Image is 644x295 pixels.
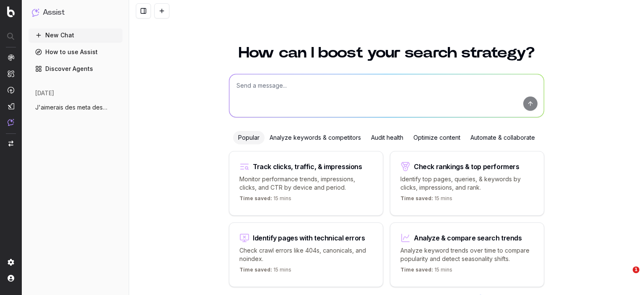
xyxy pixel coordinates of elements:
[239,195,272,201] span: Time saved:
[615,266,636,287] iframe: Intercom live chat
[400,195,433,201] span: Time saved:
[43,7,65,18] h1: Assist
[29,62,122,76] a: Discover Agents
[253,235,365,241] div: Identify pages with technical errors
[465,131,540,144] div: Automate & collaborate
[400,246,534,263] p: Analyze keyword trends over time to compare popularity and detect seasonality shifts.
[239,246,373,263] p: Check crawl errors like 404s, canonicals, and noindex.
[400,266,452,277] p: 15 mins
[32,8,39,16] img: Assist
[7,6,15,17] img: Botify logo
[239,175,373,192] p: Monitor performance trends, impressions, clicks, and CTR by device and period.
[400,195,452,205] p: 15 mins
[253,163,362,170] div: Track clicks, traffic, & impressions
[8,86,14,94] img: Activation
[265,131,366,144] div: Analyze keywords & competitors
[408,131,465,144] div: Optimize content
[400,175,534,192] p: Identify top pages, queries, & keywords by clicks, impressions, and rank.
[35,103,109,112] span: J'aimerais des meta description pour mes
[229,45,544,60] h1: How can I boost your search strategy?
[366,131,408,144] div: Audit health
[8,141,13,146] img: Switch project
[233,131,265,144] div: Popular
[35,89,54,97] span: [DATE]
[400,266,433,273] span: Time saved:
[32,7,119,18] button: Assist
[29,29,122,42] button: New Chat
[239,266,272,273] span: Time saved:
[8,119,14,126] img: Assist
[8,275,14,282] img: My account
[29,45,122,59] a: How to use Assist
[29,101,122,114] button: J'aimerais des meta description pour mes
[8,70,14,77] img: Intelligence
[414,163,519,170] div: Check rankings & top performers
[8,259,14,266] img: Setting
[8,54,14,61] img: Analytics
[633,266,639,273] span: 1
[239,266,291,277] p: 15 mins
[414,235,522,241] div: Analyze & compare search trends
[8,103,14,110] img: Studio
[239,195,291,205] p: 15 mins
